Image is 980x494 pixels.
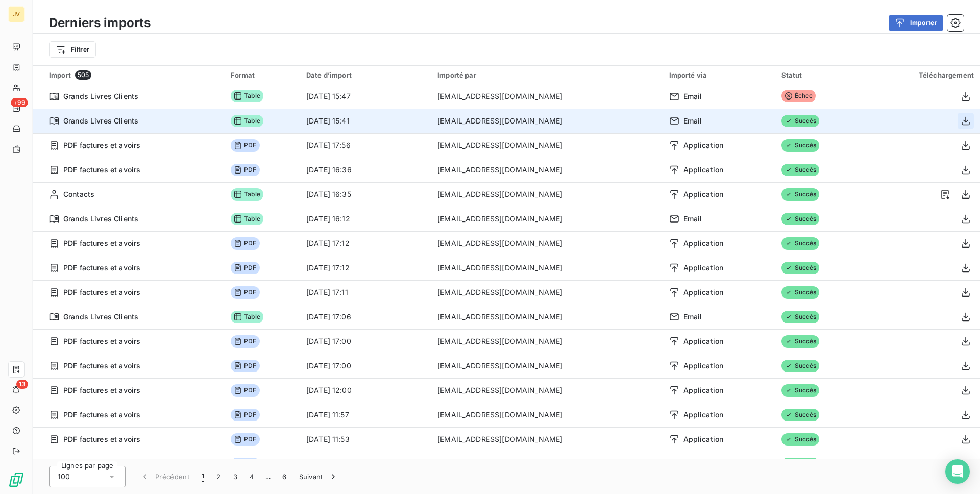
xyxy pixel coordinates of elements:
[300,452,431,476] td: [DATE] 11:51
[781,213,820,225] span: Succès
[300,403,431,427] td: [DATE] 11:57
[683,116,702,126] span: Email
[431,256,663,280] td: [EMAIL_ADDRESS][DOMAIN_NAME]
[231,71,294,79] div: Format
[63,434,140,444] span: PDF factures et avoirs
[431,158,663,182] td: [EMAIL_ADDRESS][DOMAIN_NAME]
[231,458,259,470] span: PDF
[683,140,724,151] span: Application
[231,262,259,274] span: PDF
[63,91,138,102] span: Grands Livres Clients
[300,427,431,452] td: [DATE] 11:53
[300,354,431,378] td: [DATE] 17:00
[889,15,943,31] button: Importer
[781,335,820,348] span: Succès
[300,378,431,403] td: [DATE] 12:00
[781,71,861,79] div: Statut
[781,237,820,250] span: Succès
[300,329,431,354] td: [DATE] 17:00
[63,189,94,200] span: Contacts
[683,410,724,420] span: Application
[231,433,259,446] span: PDF
[231,409,259,421] span: PDF
[683,434,724,444] span: Application
[231,286,259,299] span: PDF
[431,207,663,231] td: [EMAIL_ADDRESS][DOMAIN_NAME]
[231,360,259,372] span: PDF
[431,403,663,427] td: [EMAIL_ADDRESS][DOMAIN_NAME]
[49,70,218,80] div: Import
[8,6,24,22] div: JV
[210,466,227,487] button: 2
[431,182,663,207] td: [EMAIL_ADDRESS][DOMAIN_NAME]
[872,71,974,79] div: Téléchargement
[683,238,724,249] span: Application
[260,468,276,485] span: …
[683,312,702,322] span: Email
[195,466,210,487] button: 1
[63,140,140,151] span: PDF factures et avoirs
[63,116,138,126] span: Grands Livres Clients
[227,466,243,487] button: 3
[683,91,702,102] span: Email
[231,115,263,127] span: Table
[300,109,431,133] td: [DATE] 15:41
[683,287,724,298] span: Application
[781,458,820,470] span: Succès
[431,452,663,476] td: [EMAIL_ADDRESS][DOMAIN_NAME]
[431,378,663,403] td: [EMAIL_ADDRESS][DOMAIN_NAME]
[231,139,259,152] span: PDF
[300,158,431,182] td: [DATE] 16:36
[431,280,663,305] td: [EMAIL_ADDRESS][DOMAIN_NAME]
[63,385,140,396] span: PDF factures et avoirs
[75,70,91,80] span: 505
[431,231,663,256] td: [EMAIL_ADDRESS][DOMAIN_NAME]
[300,305,431,329] td: [DATE] 17:06
[683,336,724,347] span: Application
[300,280,431,305] td: [DATE] 17:11
[49,14,151,32] h3: Derniers imports
[431,84,663,109] td: [EMAIL_ADDRESS][DOMAIN_NAME]
[202,472,204,482] span: 1
[669,71,769,79] div: Importé via
[231,237,259,250] span: PDF
[231,188,263,201] span: Table
[63,361,140,371] span: PDF factures et avoirs
[781,115,820,127] span: Succès
[781,360,820,372] span: Succès
[781,164,820,176] span: Succès
[300,133,431,158] td: [DATE] 17:56
[58,472,70,482] span: 100
[781,188,820,201] span: Succès
[231,335,259,348] span: PDF
[781,286,820,299] span: Succès
[781,311,820,323] span: Succès
[63,410,140,420] span: PDF factures et avoirs
[243,466,260,487] button: 4
[293,466,345,487] button: Suivant
[63,287,140,298] span: PDF factures et avoirs
[63,312,138,322] span: Grands Livres Clients
[16,380,28,389] span: 13
[431,133,663,158] td: [EMAIL_ADDRESS][DOMAIN_NAME]
[431,109,663,133] td: [EMAIL_ADDRESS][DOMAIN_NAME]
[63,165,140,175] span: PDF factures et avoirs
[683,165,724,175] span: Application
[63,336,140,347] span: PDF factures et avoirs
[300,182,431,207] td: [DATE] 16:35
[306,71,425,79] div: Date d’import
[63,459,140,469] span: PDF factures et avoirs
[300,256,431,280] td: [DATE] 17:12
[683,214,702,224] span: Email
[781,262,820,274] span: Succès
[683,385,724,396] span: Application
[683,189,724,200] span: Application
[683,263,724,273] span: Application
[276,466,292,487] button: 6
[63,263,140,273] span: PDF factures et avoirs
[431,329,663,354] td: [EMAIL_ADDRESS][DOMAIN_NAME]
[300,231,431,256] td: [DATE] 17:12
[63,238,140,249] span: PDF factures et avoirs
[945,459,970,484] div: Open Intercom Messenger
[781,90,816,102] span: Échec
